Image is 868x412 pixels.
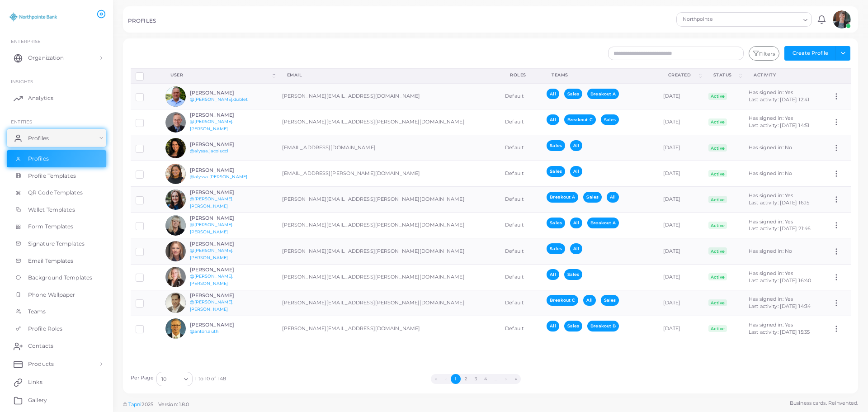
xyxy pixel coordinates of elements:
[28,378,42,386] span: Links
[190,241,256,247] h6: [PERSON_NAME]
[501,374,511,384] button: Go to next page
[668,72,697,78] div: Created
[28,274,92,282] span: Background Templates
[165,215,186,236] img: avatar
[749,96,809,103] span: Last activity: [DATE] 12:41
[190,196,234,208] a: @[PERSON_NAME].[PERSON_NAME]
[570,140,582,151] span: All
[7,201,106,218] a: Wallet Templates
[190,119,234,131] a: @[PERSON_NAME].[PERSON_NAME]
[277,316,500,341] td: [PERSON_NAME][EMAIL_ADDRESS][DOMAIN_NAME]
[165,241,186,261] img: avatar
[587,89,619,99] span: Breakout A
[547,218,565,228] span: Sales
[658,316,703,341] td: [DATE]
[287,72,491,78] div: Email
[583,192,602,202] span: Sales
[7,150,106,167] a: Profiles
[827,68,850,83] th: Action
[749,322,793,328] span: Has signed in: Yes
[500,264,542,290] td: Default
[749,277,811,284] span: Last activity: [DATE] 16:40
[500,161,542,187] td: Default
[28,396,47,404] span: Gallery
[500,238,542,264] td: Default
[28,206,75,214] span: Wallet Templates
[190,299,234,312] a: @[PERSON_NAME].[PERSON_NAME]
[658,213,703,238] td: [DATE]
[277,83,500,109] td: [PERSON_NAME][EMAIL_ADDRESS][DOMAIN_NAME]
[658,135,703,161] td: [DATE]
[658,109,703,135] td: [DATE]
[451,374,461,384] button: Go to page 1
[165,138,186,158] img: avatar
[708,273,727,280] span: Active
[277,238,500,264] td: [PERSON_NAME][EMAIL_ADDRESS][PERSON_NAME][DOMAIN_NAME]
[713,72,737,78] div: Status
[131,374,154,382] label: Per Page
[190,148,229,153] a: @alyssa.jacolucci
[7,286,106,303] a: Phone Wallpaper
[7,129,106,147] a: Profiles
[510,72,532,78] div: Roles
[658,187,703,213] td: [DATE]
[749,218,793,225] span: Has signed in: Yes
[28,360,54,368] span: Products
[190,97,248,102] a: @[PERSON_NAME].dublet
[7,167,106,185] a: Profile Templates
[461,374,471,384] button: Go to page 2
[190,274,234,286] a: @[PERSON_NAME].[PERSON_NAME]
[749,248,792,254] span: Has signed in: No
[128,18,156,24] h5: PROFILES
[749,199,809,206] span: Last activity: [DATE] 16:15
[165,318,186,339] img: avatar
[190,90,256,96] h6: [PERSON_NAME]
[784,46,836,61] button: Create Profile
[190,329,218,334] a: @anton.auth
[570,166,582,176] span: All
[170,72,270,78] div: User
[277,135,500,161] td: [EMAIL_ADDRESS][DOMAIN_NAME]
[564,269,583,279] span: Sales
[165,293,186,313] img: avatar
[583,295,595,305] span: All
[708,222,727,229] span: Active
[658,238,703,264] td: [DATE]
[158,401,189,407] span: Version: 1.8.0
[11,119,32,124] span: ENTITIES
[790,399,858,407] span: Business cards. Reinvented.
[28,257,74,265] span: Email Templates
[190,215,256,221] h6: [PERSON_NAME]
[708,299,727,307] span: Active
[28,240,85,248] span: Signature Templates
[564,89,583,99] span: Sales
[570,218,582,228] span: All
[749,296,793,302] span: Has signed in: Yes
[190,222,234,234] a: @[PERSON_NAME].[PERSON_NAME]
[190,189,256,195] h6: [PERSON_NAME]
[471,374,481,384] button: Go to page 3
[708,144,727,152] span: Active
[552,72,648,78] div: Teams
[190,248,234,260] a: @[PERSON_NAME].[PERSON_NAME]
[226,374,726,384] ul: Pagination
[547,243,565,254] span: Sales
[165,189,186,210] img: avatar
[708,93,727,100] span: Active
[547,166,565,176] span: Sales
[500,187,542,213] td: Default
[190,167,256,173] h6: [PERSON_NAME]
[833,10,851,28] img: avatar
[500,135,542,161] td: Default
[681,15,747,24] span: Northpointe
[195,375,226,383] span: 1 to 10 of 148
[7,337,106,355] a: Contacts
[28,223,74,231] span: Form Templates
[749,270,793,276] span: Has signed in: Yes
[587,218,619,228] span: Breakout A
[601,295,619,305] span: Sales
[7,355,106,373] a: Products
[165,164,186,184] img: avatar
[587,321,619,331] span: Breakout B
[8,9,58,25] a: logo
